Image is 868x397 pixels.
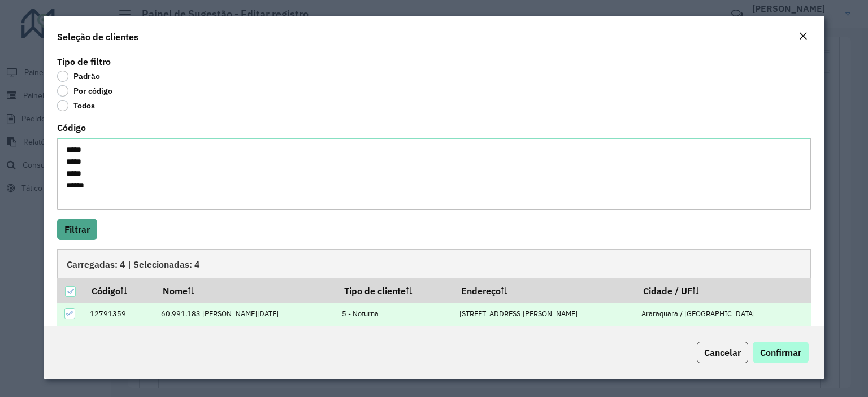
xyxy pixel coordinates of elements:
[635,278,811,302] th: Cidade / UF
[697,342,748,363] button: Cancelar
[57,249,811,278] div: Carregadas: 4 | Selecionadas: 4
[453,278,635,302] th: Endereço
[155,303,336,326] td: 60.991.183 [PERSON_NAME][DATE]
[57,71,100,82] label: Padrão
[57,219,97,240] button: Filtrar
[635,303,811,326] td: Araraquara / [GEOGRAPHIC_DATA]
[57,30,138,43] h4: Seleção de clientes
[453,303,635,326] td: [STREET_ADDRESS][PERSON_NAME]
[635,325,811,348] td: SAO CARLOS / SP
[336,278,454,302] th: Tipo de cliente
[84,303,155,326] td: 12791359
[155,278,336,302] th: Nome
[57,85,112,97] label: Por código
[84,278,155,302] th: Código
[57,121,86,134] label: Código
[57,100,95,111] label: Todos
[84,325,155,348] td: 12772858
[798,32,808,41] em: Fechar
[336,303,454,326] td: 5 - Noturna
[57,55,111,68] label: Tipo de filtro
[336,325,454,348] td: 5 - Noturna
[753,342,809,363] button: Confirmar
[155,325,336,348] td: CHOPERIA EL KANDARA
[760,347,801,358] span: Confirmar
[453,325,635,348] td: R GENERAL OSORIO 1195
[795,29,811,44] button: Close
[704,347,741,358] span: Cancelar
